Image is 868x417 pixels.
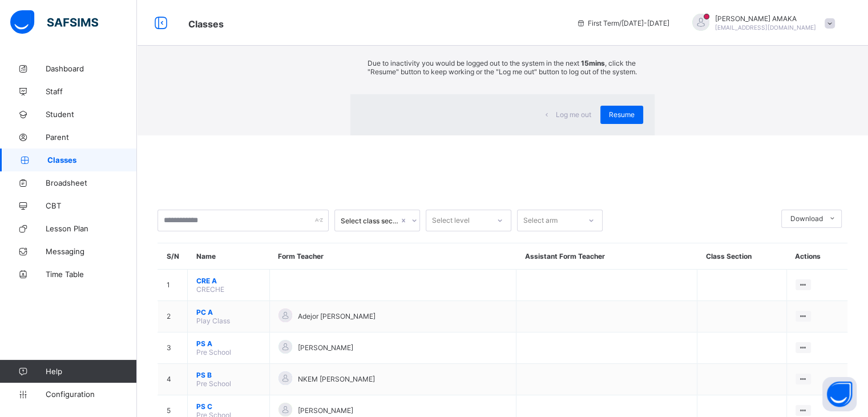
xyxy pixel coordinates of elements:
span: [PERSON_NAME] [298,406,353,415]
span: CBT [46,201,137,210]
div: ONUOHAAMAKA [681,14,841,33]
div: Select arm [523,210,558,231]
th: S/N [158,243,188,270]
span: [PERSON_NAME] [298,343,353,352]
span: Classes [47,155,137,165]
img: safsims [10,10,98,34]
span: PS C [196,402,261,411]
span: Lesson Plan [46,224,137,233]
span: Broadsheet [46,178,137,187]
span: NKEM [PERSON_NAME] [298,375,375,383]
span: Configuration [46,390,136,399]
span: Pre School [196,348,231,356]
span: PC A [196,308,261,316]
td: 4 [158,363,188,395]
span: [EMAIL_ADDRESS][DOMAIN_NAME] [715,24,816,31]
span: Parent [46,133,137,142]
span: PS B [196,371,261,379]
span: Student [46,110,137,119]
button: Open asap [822,377,857,411]
th: Class Section [697,243,786,270]
span: Adejor [PERSON_NAME] [298,312,376,320]
span: Resume [609,110,635,119]
div: Select level [432,210,470,231]
div: Select class section [341,216,399,224]
td: 2 [158,300,188,332]
span: Log me out [556,110,591,119]
span: Play Class [196,316,230,325]
span: Pre School [196,379,231,388]
span: CRE A [196,276,261,285]
span: Help [46,367,136,376]
span: Time Table [46,270,137,279]
span: Dashboard [46,64,137,73]
th: Assistant Form Teacher [516,243,697,270]
p: Due to inactivity you would be logged out to the system in the next , click the "Resume" button t... [368,59,637,76]
span: session/term information [576,19,669,27]
span: CRECHE [196,285,224,294]
span: PS A [196,339,261,348]
span: Staff [46,87,137,96]
th: Actions [786,243,847,270]
span: [PERSON_NAME] AMAKA [715,14,816,23]
td: 3 [158,332,188,363]
span: Messaging [46,247,137,256]
span: Classes [188,18,224,30]
td: 1 [158,269,188,300]
span: Download [790,214,823,223]
strong: 15mins [581,59,605,67]
th: Name [188,243,270,270]
th: Form Teacher [269,243,516,270]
